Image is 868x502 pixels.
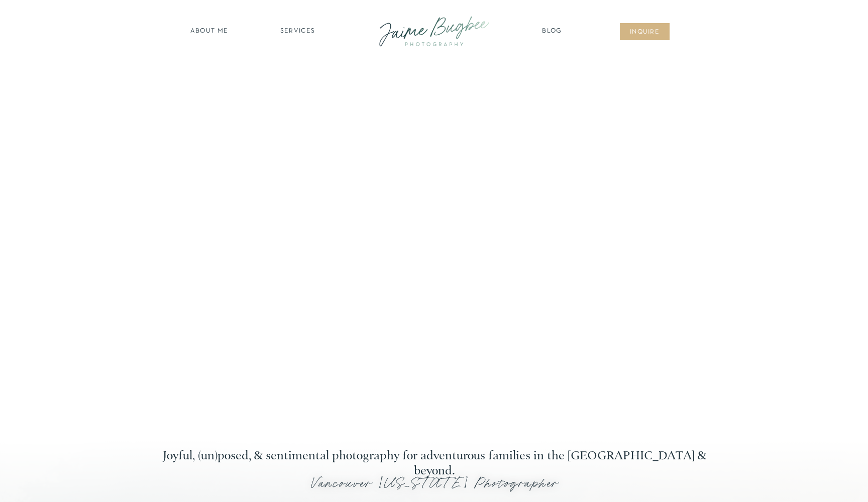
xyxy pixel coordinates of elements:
[149,476,720,498] h1: Vancouver [US_STATE] Photographer
[624,28,665,38] a: inqUIre
[153,449,715,464] h2: Joyful, (un)posed, & sentimental photography for adventurous families in the [GEOGRAPHIC_DATA] & ...
[539,27,565,37] a: Blog
[269,27,326,37] a: SERVICES
[187,27,231,37] a: about ME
